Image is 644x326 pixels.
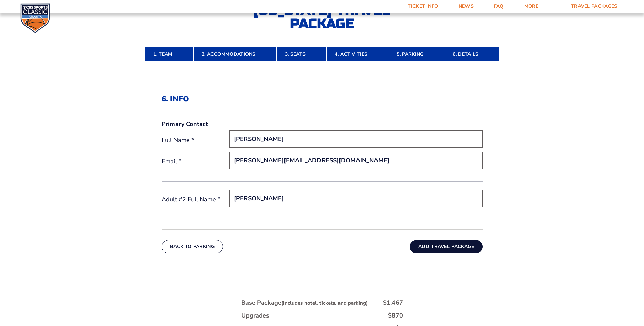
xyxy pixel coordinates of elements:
button: Back To Parking [162,240,223,253]
small: (includes hotel, tickets, and parking) [281,300,368,306]
a: 5. Parking [388,47,444,62]
button: Add Travel Package [410,240,482,253]
label: Email * [162,157,229,166]
div: Base Package [241,299,368,307]
h2: [US_STATE] Travel Package [247,3,397,30]
a: 1. Team [145,47,193,62]
a: 4. Activities [326,47,388,62]
div: $870 [388,311,403,320]
label: Adult #2 Full Name * [162,195,229,204]
h2: 6. Info [162,95,483,103]
a: 3. Seats [276,47,326,62]
a: 2. Accommodations [193,47,276,62]
img: CBS Sports Classic [20,3,50,33]
strong: Primary Contact [162,120,208,128]
div: Upgrades [241,311,269,320]
div: $1,467 [383,299,403,307]
label: Full Name * [162,136,229,144]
